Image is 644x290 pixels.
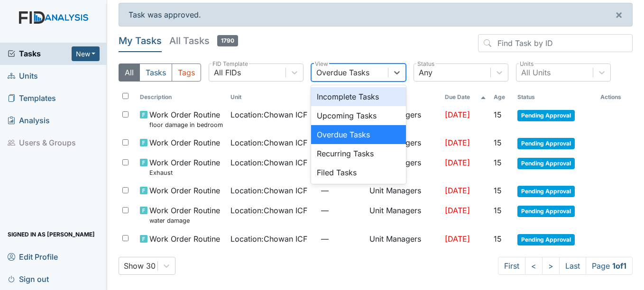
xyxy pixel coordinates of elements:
[149,216,220,225] small: water damage
[517,110,575,121] span: Pending Approval
[517,186,575,197] span: Pending Approval
[494,186,502,195] span: 15
[498,257,525,275] a: First
[494,234,502,244] span: 15
[517,206,575,217] span: Pending Approval
[445,110,470,119] span: [DATE]
[311,163,406,182] div: Filed Tasks
[586,257,633,275] span: Page
[494,110,502,119] span: 15
[366,181,441,201] td: Unit Managers
[8,48,72,59] a: Tasks
[136,89,227,105] th: Toggle SortBy
[445,158,470,167] span: [DATE]
[217,35,238,46] span: 1790
[445,138,470,147] span: [DATE]
[498,257,633,275] nav: task-pagination
[311,144,406,163] div: Recurring Tasks
[214,67,241,78] div: All FIDs
[542,257,560,275] a: >
[8,227,95,242] span: Signed in as [PERSON_NAME]
[119,3,633,27] div: Task was approved.
[124,260,156,272] div: Show 30
[149,168,220,177] small: Exhaust
[366,229,441,249] td: Unit Managers
[311,106,406,125] div: Upcoming Tasks
[230,157,307,168] span: Location : Chowan ICF
[615,8,623,21] span: ×
[230,205,307,216] span: Location : Chowan ICF
[445,234,470,244] span: [DATE]
[612,261,626,271] strong: 1 of 1
[517,234,575,245] span: Pending Approval
[139,63,172,82] button: Tasks
[321,185,362,196] span: —
[494,138,502,147] span: 15
[172,63,201,82] button: Tags
[227,89,317,105] th: Toggle SortBy
[525,257,543,275] a: <
[514,89,596,105] th: Toggle SortBy
[8,91,56,106] span: Templates
[149,157,220,177] span: Work Order Routine Exhaust
[8,249,58,264] span: Edit Profile
[149,205,220,225] span: Work Order Routine water damage
[149,233,220,245] span: Work Order Routine
[149,109,223,129] span: Work Order Routine floor damage in bedroom
[72,46,100,61] button: New
[230,137,307,148] span: Location : Chowan ICF
[230,185,307,196] span: Location : Chowan ICF
[149,120,223,129] small: floor damage in bedroom
[8,272,49,286] span: Sign out
[230,233,307,245] span: Location : Chowan ICF
[445,186,470,195] span: [DATE]
[321,205,362,216] span: —
[122,93,129,99] input: Toggle All Rows Selected
[366,201,441,229] td: Unit Managers
[8,69,38,83] span: Units
[8,113,50,128] span: Analysis
[494,206,502,215] span: 15
[517,158,575,169] span: Pending Approval
[441,89,490,105] th: Toggle SortBy
[521,67,551,78] div: All Units
[149,137,220,148] span: Work Order Routine
[490,89,514,105] th: Toggle SortBy
[316,67,369,78] div: Overdue Tasks
[517,138,575,149] span: Pending Approval
[311,87,406,106] div: Incomplete Tasks
[478,34,633,52] input: Find Task by ID
[169,34,238,47] h5: All Tasks
[597,89,633,105] th: Actions
[494,158,502,167] span: 15
[119,63,201,82] div: Type filter
[119,34,162,47] h5: My Tasks
[311,125,406,144] div: Overdue Tasks
[559,257,586,275] a: Last
[119,63,140,82] button: All
[321,233,362,245] span: —
[606,3,632,26] button: ×
[149,185,220,196] span: Work Order Routine
[445,206,470,215] span: [DATE]
[230,109,307,120] span: Location : Chowan ICF
[419,67,432,78] div: Any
